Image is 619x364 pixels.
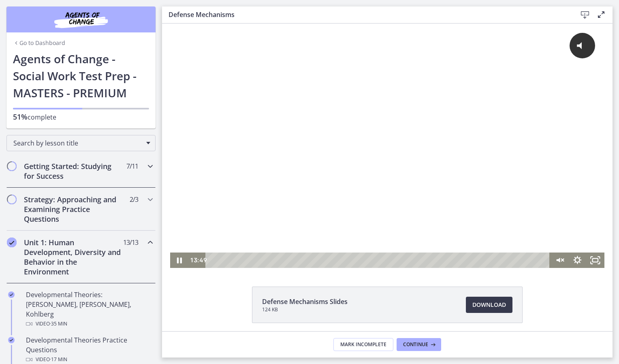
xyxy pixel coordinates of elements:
span: Mark Incomplete [340,341,386,348]
a: Download [466,297,512,313]
span: 124 KB [262,306,348,313]
iframe: Video Lesson [162,24,613,268]
span: · 35 min [50,319,67,329]
h2: Unit 1: Human Development, Diversity and Behavior in the Environment [24,238,123,276]
h2: Strategy: Approaching and Examining Practice Questions [24,195,123,224]
h3: Defense Mechanisms [169,10,564,19]
img: Agents of Change [32,10,130,29]
span: 51% [13,112,28,122]
div: Video [26,319,152,329]
span: 13 / 13 [123,238,138,247]
div: Developmental Theories: [PERSON_NAME], [PERSON_NAME], Kohlberg [26,290,152,329]
button: Show settings menu [406,229,425,244]
span: Search by lesson title [13,139,142,148]
button: Continue [397,338,441,351]
h1: Agents of Change - Social Work Test Prep - MASTERS - PREMIUM [13,50,149,101]
div: Search by lesson title [6,135,156,151]
i: Completed [8,291,15,298]
i: Completed [8,337,15,343]
button: Unmute [388,229,406,244]
i: Completed [7,238,17,247]
p: complete [13,112,149,122]
span: Download [472,300,506,310]
button: Mark Incomplete [333,338,393,351]
h2: Getting Started: Studying for Success [24,161,123,181]
span: 2 / 3 [130,195,138,204]
a: Go to Dashboard [13,39,65,47]
span: Defense Mechanisms Slides [262,297,348,306]
button: Fullscreen [424,229,442,244]
span: Continue [403,341,428,348]
span: 7 / 11 [126,161,138,171]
